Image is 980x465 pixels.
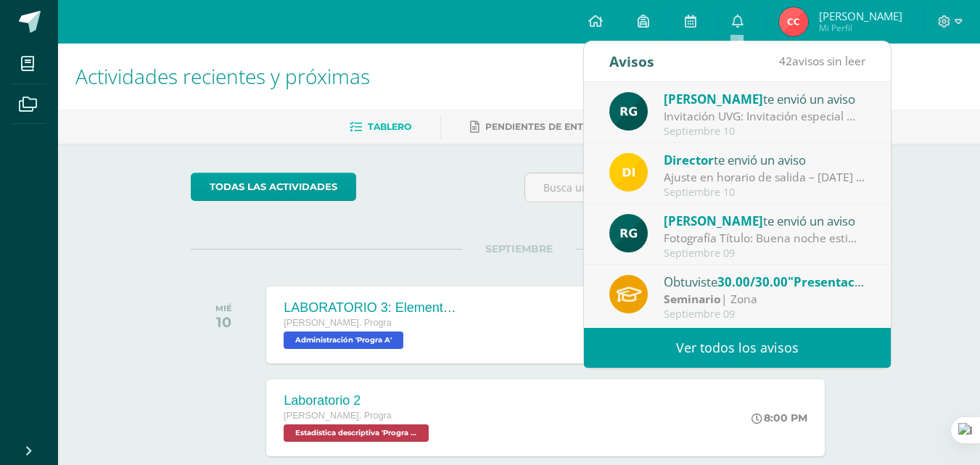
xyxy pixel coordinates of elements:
div: Laboratorio 2 [284,393,432,408]
span: Mi Perfil [819,22,902,34]
span: Actividades recientes y próximas [75,62,370,90]
span: [PERSON_NAME]. Progra [284,318,391,328]
span: SEPTIEMBRE [462,242,576,255]
div: Ajuste en horario de salida – 12 de septiembre : Estimados Padres de Familia, Debido a las activi... [664,169,865,186]
div: Invitación UVG: Invitación especial ✨ El programa Mujeres en Ingeniería – Virtual de la Universid... [664,108,865,125]
span: Director [664,152,714,168]
span: [PERSON_NAME]. Progra [284,411,391,421]
img: f0b35651ae50ff9c693c4cbd3f40c4bb.png [609,153,648,192]
div: 8:00 PM [752,411,807,424]
div: Septiembre 09 [664,247,865,260]
span: Administración 'Progra A' [284,332,403,349]
div: Septiembre 10 [664,125,865,138]
span: [PERSON_NAME] [819,9,902,23]
span: Estadística descriptiva 'Progra A' [284,424,429,442]
span: [PERSON_NAME] [664,213,763,229]
img: 24ef3269677dd7dd963c57b86ff4a022.png [609,214,648,252]
span: Pendientes de entrega [485,121,609,132]
div: Septiembre 09 [664,308,865,321]
a: todas las Actividades [191,173,356,201]
span: 42 [779,53,792,69]
strong: Seminario [664,291,721,307]
img: 24ef3269677dd7dd963c57b86ff4a022.png [609,92,648,131]
img: 2543896347a832417d6bd533f7c3149a.png [779,7,808,36]
span: avisos sin leer [779,53,865,69]
span: "Presentación final" [788,273,910,290]
a: Tablero [350,115,411,139]
div: te envió un aviso [664,150,865,169]
span: [PERSON_NAME] [664,91,763,107]
span: 30.00/30.00 [717,273,788,290]
div: | Zona [664,291,865,308]
div: Obtuviste en [664,272,865,291]
div: 10 [215,313,232,331]
div: Septiembre 10 [664,186,865,199]
a: Ver todos los avisos [584,328,891,368]
div: Fotografía Título: Buena noche estimados estudiantes, espero que se encuentren bien. Les recuerdo... [664,230,865,247]
div: MIÉ [215,303,232,313]
div: te envió un aviso [664,211,865,230]
span: Tablero [368,121,411,132]
div: Avisos [609,41,654,81]
div: te envió un aviso [664,89,865,108]
input: Busca una actividad próxima aquí... [525,173,847,202]
div: LABORATORIO 3: Elementos [PERSON_NAME]. [284,300,458,316]
a: Pendientes de entrega [470,115,609,139]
